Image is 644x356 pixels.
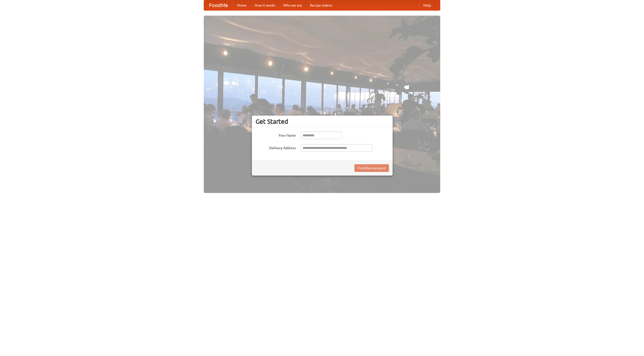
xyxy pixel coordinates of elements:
a: Home [233,0,251,10]
a: How it works [251,0,279,10]
button: Find Restaurants! [354,164,389,172]
h3: Get Started [256,118,389,125]
label: Delivery Address [256,144,296,150]
a: FoodMe [204,0,233,10]
label: Your Name [256,132,296,138]
a: Help [419,0,435,10]
a: Who we are [279,0,306,10]
a: Recipe videos [306,0,336,10]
